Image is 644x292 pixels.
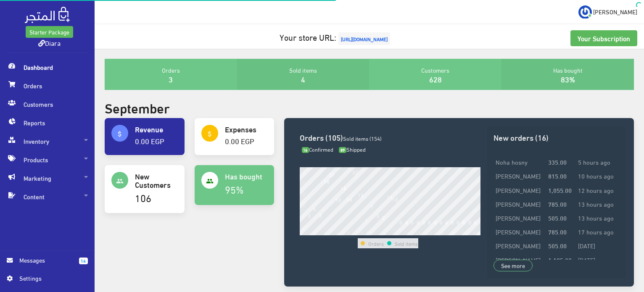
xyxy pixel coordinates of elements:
[225,134,254,147] a: 0.00 EGP
[339,147,346,153] span: 89
[7,95,88,113] span: Customers
[494,260,533,271] a: See more
[7,132,88,150] span: Inventory
[494,239,546,253] td: [PERSON_NAME]
[548,227,567,236] strong: 785.00
[576,239,619,253] td: [DATE]
[450,229,456,235] div: 26
[38,37,61,49] a: Diara
[25,7,70,23] img: .
[415,229,421,235] div: 20
[338,32,390,45] span: [URL][DOMAIN_NAME]
[26,26,73,38] a: Starter Package
[501,59,634,90] div: Has bought
[7,187,88,206] span: Content
[105,59,237,90] div: Orders
[461,229,467,235] div: 28
[368,238,384,248] td: Orders
[576,169,619,183] td: 10 hours ago
[358,229,364,235] div: 10
[7,274,88,287] a: Settings
[206,177,214,185] i: people
[116,177,124,185] i: people
[339,144,366,154] span: Shipped
[576,253,619,266] td: [DATE]
[548,185,572,195] strong: 1,055.00
[438,229,444,235] div: 24
[135,172,178,189] h4: New Customers
[237,59,370,90] div: Sold items
[206,130,214,138] i: attach_money
[336,229,339,235] div: 6
[494,197,546,210] td: [PERSON_NAME]
[494,225,546,239] td: [PERSON_NAME]
[381,229,387,235] div: 14
[302,144,334,154] span: Confirmed
[225,180,244,198] a: 95%
[548,171,567,180] strong: 815.00
[578,5,637,18] a: ... [PERSON_NAME]
[135,125,178,133] h4: Revenue
[494,133,619,141] h3: New orders (16)
[225,172,268,180] h4: Has bought
[576,155,619,169] td: 5 hours ago
[300,133,480,141] h3: Orders (105)
[79,258,88,264] span: 14
[593,6,637,17] span: [PERSON_NAME]
[472,229,478,235] div: 30
[548,213,567,222] strong: 505.00
[548,255,572,264] strong: 1,195.00
[343,133,382,143] span: Sold items (154)
[570,30,637,46] a: Your Subscription
[494,183,546,197] td: [PERSON_NAME]
[576,211,619,225] td: 13 hours ago
[561,72,575,86] a: 83%
[313,229,316,235] div: 2
[169,72,173,86] a: 3
[494,211,546,225] td: [PERSON_NAME]
[548,241,567,250] strong: 505.00
[548,157,567,166] strong: 335.00
[494,169,546,183] td: [PERSON_NAME]
[280,29,392,45] a: Your store URL:[URL][DOMAIN_NAME]
[225,125,268,133] h4: Expenses
[348,229,351,235] div: 8
[7,58,88,76] span: Dashboard
[429,72,442,86] a: 628
[576,183,619,197] td: 12 hours ago
[494,253,546,266] td: [PERSON_NAME]
[578,5,592,19] img: ...
[494,155,546,169] td: Noha hosny
[7,150,88,169] span: Products
[135,134,164,147] a: 0.00 EGP
[19,255,72,265] span: Messages
[369,59,501,90] div: Customers
[7,169,88,187] span: Marketing
[394,238,418,248] td: Sold items
[7,113,88,132] span: Reports
[576,197,619,210] td: 13 hours ago
[576,225,619,239] td: 17 hours ago
[548,199,567,208] strong: 785.00
[404,229,410,235] div: 18
[427,229,433,235] div: 22
[116,130,124,138] i: attach_money
[302,147,309,153] span: 16
[135,188,151,206] a: 106
[19,274,81,283] span: Settings
[7,255,88,274] a: 14 Messages
[392,229,398,235] div: 16
[301,72,305,86] a: 4
[370,229,375,235] div: 12
[105,100,170,115] h2: September
[7,76,88,95] span: Orders
[325,229,328,235] div: 4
